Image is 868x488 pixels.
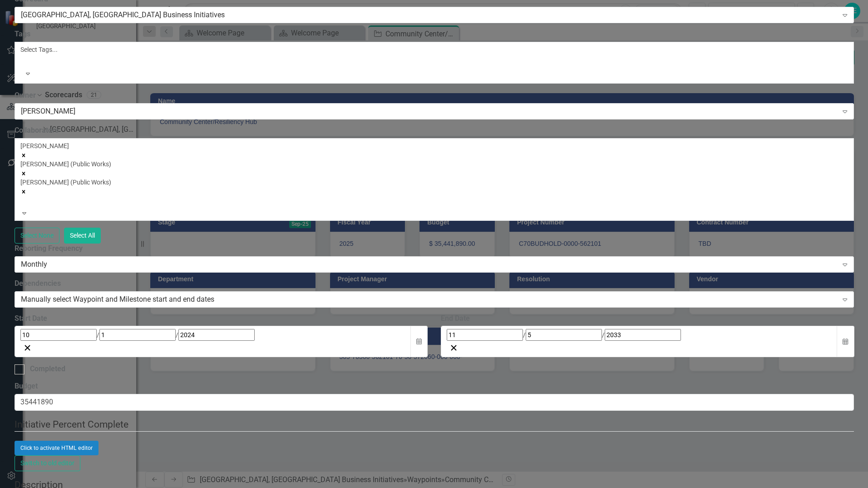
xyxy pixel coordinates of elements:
legend: Initiative Percent Complete [15,418,854,432]
p: RFP Technical Evaluation convened [DATE]. SAC schedule [DATE]. Grant Funding approval received [D... [2,2,835,24]
button: Select All [64,228,101,244]
label: Tags [15,29,854,40]
div: [PERSON_NAME] (Public Works) [20,159,848,169]
div: [GEOGRAPHIC_DATA], [GEOGRAPHIC_DATA] Business Initiatives [21,10,838,20]
label: Dependencies [15,279,854,289]
span: / [97,331,99,339]
div: Start Date [15,314,428,324]
div: Remove Jon Osterstock (Public Works) [20,187,848,196]
label: Reporting Frequency [15,244,854,254]
button: Click to activate HTML editor [15,441,99,455]
span: / [176,331,178,339]
div: End Date [441,314,854,324]
span: / [602,331,605,339]
div: [PERSON_NAME] (Public Works) [20,178,848,187]
div: Remove Sherry Nicodemus (Public Works) [20,169,848,178]
button: Switch to old editor [15,455,80,471]
span: / [523,331,526,339]
button: Select None [15,228,59,244]
div: Remove Robert Creighton [20,150,848,159]
label: Budget [15,381,854,392]
div: [PERSON_NAME] [20,141,848,150]
div: [PERSON_NAME] [21,106,838,117]
div: Completed [30,364,65,374]
label: Collaborators [15,125,854,136]
div: Monthly [21,259,838,269]
div: Select Tags... [20,45,848,54]
label: Owner [15,90,854,101]
div: Manually select Waypoint and Milestone start and end dates [21,294,838,304]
